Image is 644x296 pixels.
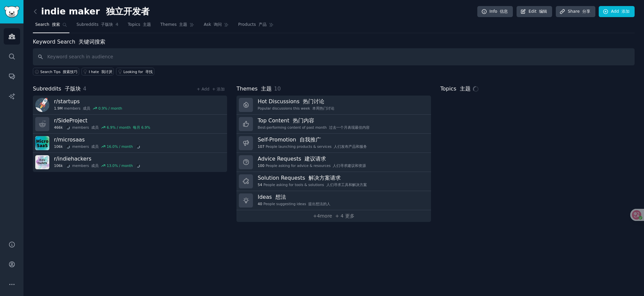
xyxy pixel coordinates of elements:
[238,22,267,28] span: Products
[33,153,227,172] a: r/indiehackers106k members 成员13.0% / month
[303,98,324,105] font: 热门讨论
[128,22,151,28] span: Topics
[261,85,272,92] font: 主题
[335,213,355,219] font: + 4 更多
[54,163,141,168] div: members
[477,6,513,17] a: Info 信息
[333,164,366,168] font: 人们寻求建议和资源
[89,69,112,74] div: I hate
[236,96,431,115] a: Hot Discussions 热门讨论Popular discussions this week 本周热门讨论
[258,117,369,124] h3: Top Content
[101,22,113,27] font: 子版块
[54,117,150,124] h3: r/ SideProject
[33,19,69,33] a: Search 搜索
[83,85,87,92] span: 4
[33,85,81,93] span: Subreddits
[143,22,151,27] font: 主题
[258,193,330,200] h3: Ideas
[236,153,431,172] a: Advice Requests 建议请求100People asking for advice & resources 人们寻求建议和资源
[214,22,222,27] font: 询问
[258,144,264,149] span: 107
[201,19,231,33] a: Ask 询问
[329,125,370,129] font: 过去一个月表现最佳内容
[33,68,79,75] button: Search Tips 搜索技巧
[91,164,99,168] font: 成员
[258,201,330,206] div: People suggesting ideas
[236,85,272,93] span: Themes
[258,125,369,130] div: Best-performing content of past month
[197,87,225,92] a: + Add + 添加
[258,106,334,111] div: Popular discussions this week
[33,39,105,45] label: Keyword Search
[258,155,366,162] h3: Advice Requests
[54,163,71,168] span: 106k
[258,98,334,105] h3: Hot Discussions
[33,134,227,153] a: r/microsaas106k members 成员16.0% / month
[204,22,222,28] span: Ask
[517,6,552,17] a: Edit 编辑
[35,155,49,169] img: indiehackers
[258,163,264,168] span: 100
[106,6,150,16] font: 独立开发者
[258,201,262,206] span: 40
[125,19,153,33] a: Topics 主题
[259,22,267,27] font: 产品
[556,6,595,17] a: Share 分享
[622,9,630,14] font: 添加
[258,174,367,181] h3: Solution Requests
[145,70,153,74] font: 寻找
[236,172,431,191] a: Solution Requests 解决方案请求54People asking for tools & solutions 人们寻求工具和解决方案
[54,98,122,105] h3: r/ startups
[312,106,334,110] font: 本周热门讨论
[33,115,227,134] a: r/SideProject466k members 成员6.9% / month 每月 6.9%
[258,182,262,187] span: 54
[212,87,225,92] font: + 添加
[65,85,81,92] font: 子版块
[98,106,122,111] div: 0.9 % / month
[326,183,367,187] font: 人们寻求工具和解决方案
[35,98,49,112] img: startups
[54,144,141,149] div: members
[258,136,367,143] h3: Self-Promotion
[300,136,321,143] font: 自我推广
[539,9,547,14] font: 编辑
[63,70,77,74] font: 搜索技巧
[52,22,60,27] font: 搜索
[308,202,330,206] font: 提出想法的人
[236,19,276,33] a: Products 产品
[33,96,227,115] a: r/startups1.9Mmembers 成员0.9% / month
[83,106,90,110] font: 成员
[4,6,19,18] img: GummySearch logo
[305,156,326,162] font: 建议请求
[107,125,150,130] div: 6.9 % / month
[54,125,150,130] div: members
[236,115,431,134] a: Top Content 热门内容Best-performing content of past month 过去一个月表现最佳内容
[54,106,122,111] div: members
[309,175,341,181] font: 解决方案请求
[107,144,141,149] div: 16.0 % / month
[236,134,431,153] a: Self-Promotion 自我推广107People launching products & services 人们发布产品和服务
[35,136,49,150] img: microsaas
[258,163,366,168] div: People asking for advice & resources
[158,19,197,33] a: Themes 主题
[293,117,314,124] font: 热门内容
[334,144,367,149] font: 人们发布产品和服务
[91,144,99,149] font: 成员
[258,182,367,187] div: People asking for tools & solutions
[33,48,635,65] input: Keyword search in audience
[115,22,118,28] span: 4
[236,210,431,222] a: +4more + 4 更多
[236,191,431,210] a: Ideas 想法40People suggesting ideas 提出想法的人
[54,155,141,162] h3: r/ indiehackers
[54,125,71,130] span: 466k
[54,136,141,143] h3: r/ microsaas
[123,69,153,74] div: Looking for
[101,70,112,74] font: 我讨厌
[82,68,114,75] a: I hate 我讨厌
[35,22,60,28] span: Search
[440,85,471,93] span: Topics
[274,85,281,92] span: 10
[33,6,150,17] h2: indie maker
[107,163,141,168] div: 13.0 % / month
[78,39,105,45] font: 关键词搜索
